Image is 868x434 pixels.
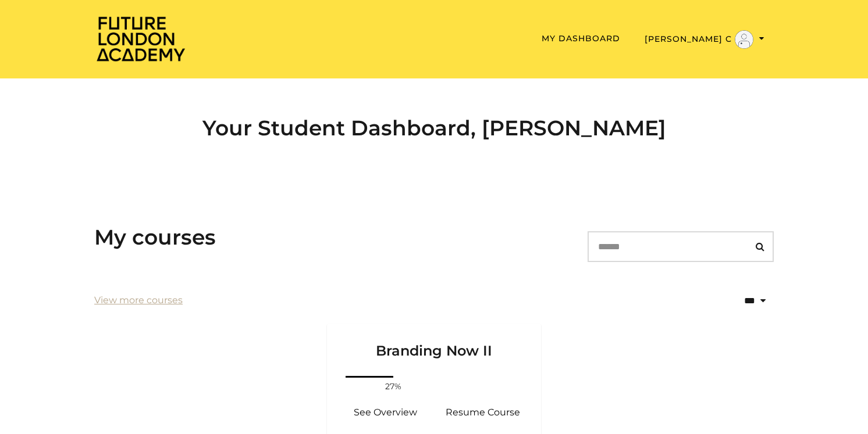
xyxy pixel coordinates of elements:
span: 27% [379,381,407,393]
a: Branding Now II: Resume Course [434,399,532,426]
h3: My courses [94,225,216,250]
a: Branding Now II: See Overview [336,399,434,426]
button: Toggle menu [641,30,768,49]
h3: Branding Now II [341,324,527,360]
a: Branding Now II [327,324,541,374]
h2: Your Student Dashboard, [PERSON_NAME] [94,116,774,141]
select: status [706,287,774,314]
img: Home Page [94,15,187,62]
a: My Dashboard [542,33,620,44]
a: View more courses [94,293,183,307]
